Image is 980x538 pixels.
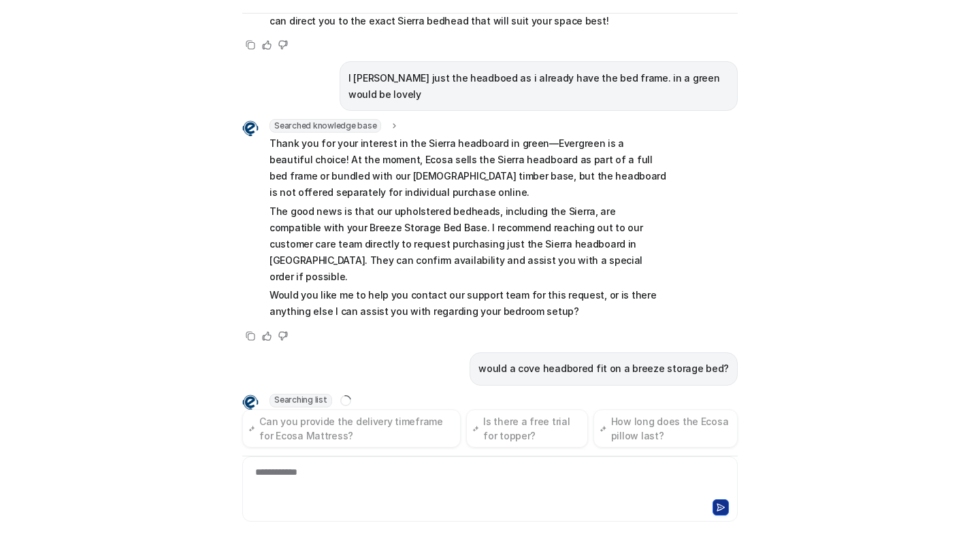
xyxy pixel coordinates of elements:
[242,394,259,411] img: Widget
[269,119,381,133] span: Searched knowledge base
[466,409,588,448] button: Is there a free trial for topper?
[269,135,668,201] p: Thank you for your interest in the Sierra headboard in green—Evergreen is a beautiful choice! At ...
[593,409,738,448] button: How long does the Ecosa pillow last?
[269,203,668,285] p: The good news is that our upholstered bedheads, including the Sierra, are compatible with your Br...
[242,409,461,448] button: Can you provide the delivery timeframe for Ecosa Mattress?
[269,394,332,407] span: Searching list
[348,70,729,103] p: I [PERSON_NAME] just the headboed as i already have the bed frame. in a green would be lovely
[242,120,259,137] img: Widget
[478,360,729,377] p: would a cove headbored fit on a breeze storage bed?
[269,287,668,320] p: Would you like me to help you contact our support team for this request, or is there anything els...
